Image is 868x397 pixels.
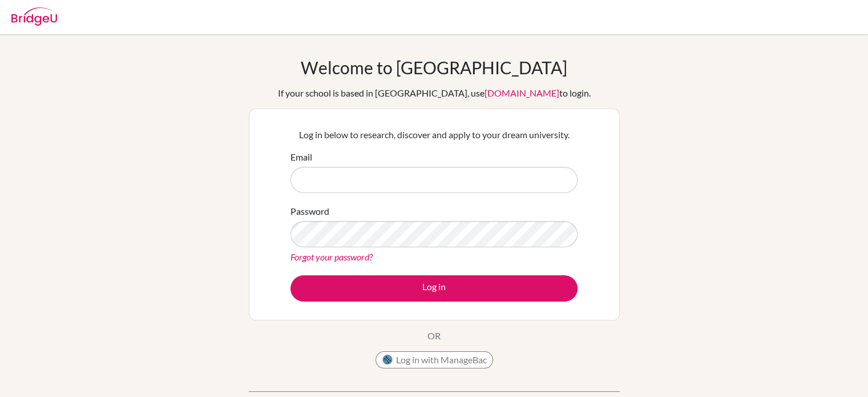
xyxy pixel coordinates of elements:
[301,57,567,78] h1: Welcome to [GEOGRAPHIC_DATA]
[11,7,57,26] img: Bridge-U
[278,86,591,100] div: If your school is based in [GEOGRAPHIC_DATA], use to login.
[427,329,441,343] p: OR
[290,150,312,164] label: Email
[290,204,329,218] label: Password
[290,251,373,262] a: Forgot your password?
[290,275,578,302] button: Log in
[376,351,493,368] button: Log in with ManageBac
[485,87,559,98] a: [DOMAIN_NAME]
[290,128,578,142] p: Log in below to research, discover and apply to your dream university.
